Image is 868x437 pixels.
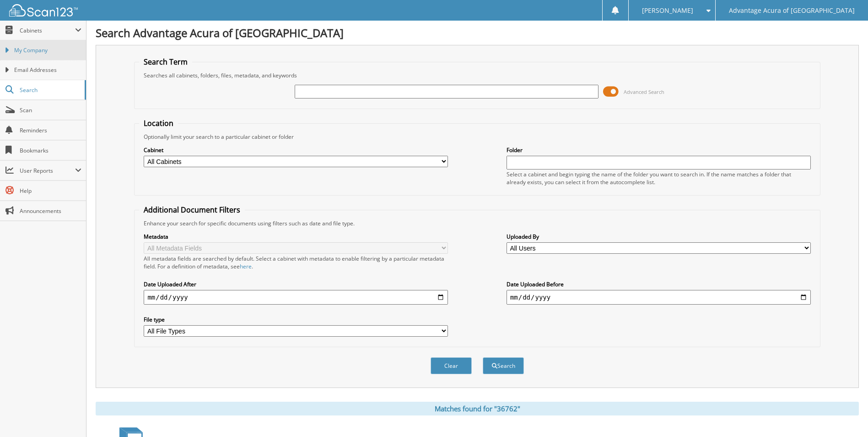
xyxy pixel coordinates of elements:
[20,86,80,94] span: Search
[483,357,524,374] button: Search
[139,219,815,227] div: Enhance your search for specific documents using filters such as date and file type.
[144,290,448,305] input: start
[14,66,81,74] span: Email Addresses
[96,25,859,40] h1: Search Advantage Acura of [GEOGRAPHIC_DATA]
[96,402,859,415] div: Matches found for "36762"
[20,167,75,175] span: User Reports
[139,118,178,128] legend: Location
[507,290,811,305] input: end
[139,133,815,141] div: Optionally limit your search to a particular cabinet or folder
[507,146,811,154] label: Folder
[20,187,81,195] span: Help
[20,126,81,134] span: Reminders
[240,262,252,270] a: here
[507,280,811,288] label: Date Uploaded Before
[20,207,81,215] span: Announcements
[20,27,75,34] span: Cabinets
[624,88,664,95] span: Advanced Search
[144,316,448,323] label: File type
[20,106,81,114] span: Scan
[20,147,81,154] span: Bookmarks
[14,46,81,55] span: My Company
[507,233,811,240] label: Uploaded By
[139,205,245,215] legend: Additional Document Filters
[139,71,815,79] div: Searches all cabinets, folders, files, metadata, and keywords
[642,8,693,13] span: [PERSON_NAME]
[144,280,448,288] label: Date Uploaded After
[144,233,448,240] label: Metadata
[9,4,78,16] img: scan123-logo-white.svg
[144,255,448,270] div: All metadata fields are searched by default. Select a cabinet with metadata to enable filtering b...
[822,393,868,437] iframe: Chat Widget
[431,357,472,374] button: Clear
[729,8,855,13] span: Advantage Acura of [GEOGRAPHIC_DATA]
[139,57,192,67] legend: Search Term
[507,170,811,186] div: Select a cabinet and begin typing the name of the folder you want to search in. If the name match...
[144,146,448,154] label: Cabinet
